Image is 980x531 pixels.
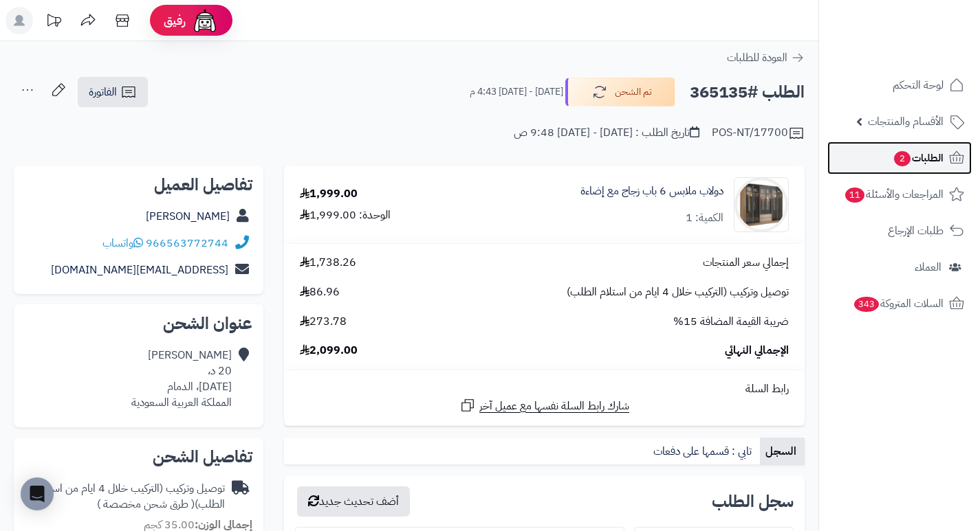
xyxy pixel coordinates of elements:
[191,7,219,34] img: ai-face.png
[827,251,972,284] a: العملاء
[868,112,944,131] span: الأقسام والمنتجات
[300,186,358,202] div: 1,999.00
[25,315,252,332] h2: عنوان الشحن
[21,477,54,510] div: Open Intercom Messenger
[712,493,794,510] h3: سجل الطلب
[893,148,944,168] span: الطلبات
[300,207,391,223] div: الوحدة: 1,999.00
[300,343,358,359] span: 2,099.00
[844,185,944,204] span: المراجعات والأسئلة
[514,125,699,141] div: تاريخ الطلب : [DATE] - [DATE] 9:48 ص
[131,348,232,410] div: [PERSON_NAME] 20 د، [DATE]، الدمام المملكة العربية السعودية
[734,177,788,232] img: 1742132665-110103010023.1-90x90.jpg
[567,284,789,300] span: توصيل وتركيب (التركيب خلال 4 ايام من استلام الطلب)
[164,12,186,29] span: رفيق
[89,84,117,100] span: الفاتورة
[827,287,972,320] a: السلات المتروكة343
[827,214,972,247] a: طلبات الإرجاع
[727,49,787,66] span: العودة للطلبات
[886,36,967,65] img: logo-2.png
[459,397,629,414] a: شارك رابط السلة نفسها مع عميل آخر
[479,398,629,414] span: شارك رابط السلة نفسها مع عميل آخر
[827,69,972,102] a: لوحة التحكم
[893,76,944,95] span: لوحة التحكم
[25,449,252,465] h2: تفاصيل الشحن
[827,178,972,211] a: المراجعات والأسئلة11
[78,77,148,107] a: الفاتورة
[36,7,71,38] a: تحديثات المنصة
[290,381,799,397] div: رابط السلة
[300,284,340,300] span: 86.96
[102,235,143,251] a: واتساب
[146,208,230,225] a: [PERSON_NAME]
[25,481,225,512] div: توصيل وتركيب (التركيب خلال 4 ايام من استلام الطلب)
[888,221,944,240] span: طلبات الإرجاع
[853,294,944,313] span: السلات المتروكة
[297,486,410,517] button: أضف تحديث جديد
[686,210,723,226] div: الكمية: 1
[51,262,228,278] a: [EMAIL_ADDRESS][DOMAIN_NAME]
[690,78,805,106] h2: الطلب #365135
[673,314,789,330] span: ضريبة القيمة المضافة 15%
[146,235,228,251] a: 966563772744
[727,49,805,66] a: العودة للطلبات
[565,78,675,106] button: تم الشحن
[725,343,789,359] span: الإجمالي النهائي
[703,255,789,271] span: إجمالي سعر المنتجات
[25,177,252,193] h2: تفاصيل العميل
[894,151,911,166] span: 2
[97,496,195,512] span: ( طرق شحن مخصصة )
[300,255,356,271] span: 1,738.26
[712,125,805,142] div: POS-NT/17700
[470,85,563,99] small: [DATE] - [DATE] 4:43 م
[760,438,805,465] a: السجل
[915,258,941,277] span: العملاء
[854,297,879,312] span: 343
[580,183,723,199] a: دولاب ملابس 6 باب زجاج مع إضاءة
[300,314,347,330] span: 273.78
[845,188,864,203] span: 11
[827,142,972,174] a: الطلبات2
[648,438,760,465] a: تابي : قسمها على دفعات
